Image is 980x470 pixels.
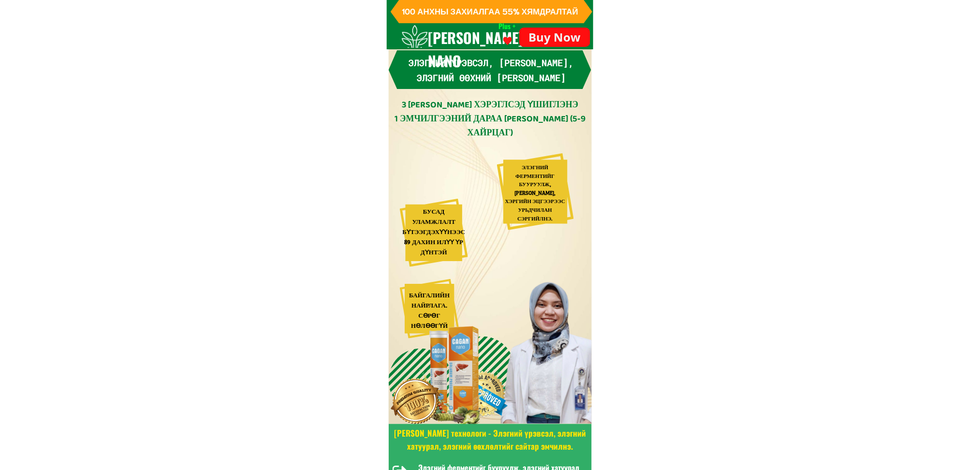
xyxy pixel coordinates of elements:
p: Buy Now [519,28,590,47]
div: ЭЛЭГНИЙ ФЕРМЕНТИЙГ БУУРУУЛЖ, [PERSON_NAME], ХЭРГИЙН ЭЦГЭЭРЭЭС УРЬДЧИЛАН СЭРГИЙЛНЭ. [504,164,567,223]
div: БУСАД УЛАМЖЛАЛТ БҮТЭЭГДЭХҮҮНЭЭС 89 ДАХИН ИЛҮҮ ҮР ДҮНТЭЙ [403,207,466,258]
div: 3 [PERSON_NAME] ХЭРЭГЛСЭД ҮШИГЛЭНЭ 1 ЭМЧИЛГЭЭНИЙ ДАРАА [PERSON_NAME] (5-9 ХАЙРЦАГ) [393,99,588,141]
h3: [PERSON_NAME] NANO [428,26,535,73]
h3: [PERSON_NAME] технологи - Элэгний үрэвсэл, элэгний хатуурал, элэгний өөхлөлтийг сайтар эмчилнэ. [390,426,590,453]
h3: Элэгний үрэвсэл, [PERSON_NAME], элэгний өөхний [PERSON_NAME] [393,56,590,85]
div: БАЙГАЛИЙН НАЙРЛАГА. СӨРӨГ НӨЛӨӨГҮЙ [402,291,457,331]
